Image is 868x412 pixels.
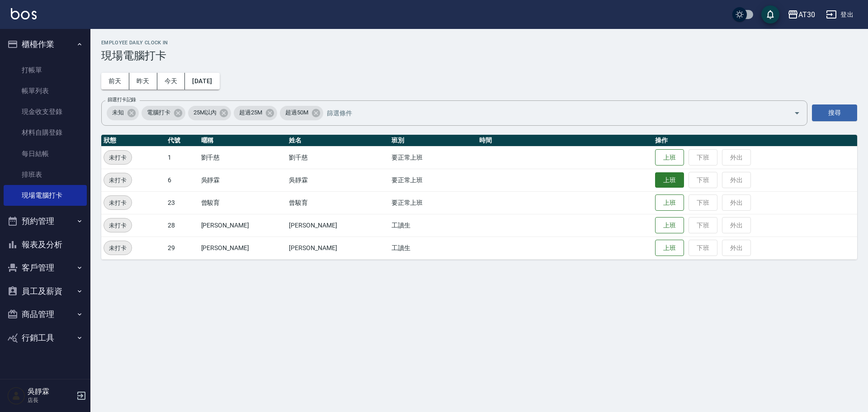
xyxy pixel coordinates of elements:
[234,106,277,120] div: 超過25M
[104,175,132,185] span: 未打卡
[188,106,231,120] div: 25M以內
[4,60,87,81] a: 打帳單
[4,164,87,185] a: 排班表
[104,153,132,162] span: 未打卡
[798,9,815,20] div: AT30
[4,279,87,303] button: 員工及薪資
[655,194,684,211] button: 上班
[157,73,185,90] button: 今天
[287,146,389,169] td: 劉千慈
[107,106,139,120] div: 未知
[4,143,87,164] a: 每日結帳
[104,198,132,208] span: 未打卡
[185,73,219,90] button: [DATE]
[389,214,477,237] td: 工讀生
[165,191,199,214] td: 23
[287,191,389,214] td: 曾駿育
[28,387,74,396] h5: 吳靜霖
[653,135,857,147] th: 操作
[389,237,477,259] td: 工讀生
[234,108,268,117] span: 超過25M
[389,135,477,147] th: 班別
[199,191,287,214] td: 曾駿育
[199,237,287,259] td: [PERSON_NAME]
[655,240,684,256] button: 上班
[4,256,87,279] button: 客戶管理
[165,214,199,237] td: 28
[165,169,199,191] td: 6
[389,191,477,214] td: 要正常上班
[812,104,857,121] button: 搜尋
[4,185,87,206] a: 現場電腦打卡
[280,106,323,120] div: 超過50M
[107,108,129,117] span: 未知
[104,243,132,253] span: 未打卡
[199,214,287,237] td: [PERSON_NAME]
[4,326,87,350] button: 行銷工具
[784,5,819,24] button: AT30
[477,135,653,147] th: 時間
[287,237,389,259] td: [PERSON_NAME]
[101,40,857,46] h2: Employee Daily Clock In
[4,303,87,326] button: 商品管理
[129,73,157,90] button: 昨天
[4,122,87,143] a: 材料自購登錄
[761,5,779,24] button: save
[7,387,25,405] img: Person
[287,214,389,237] td: [PERSON_NAME]
[4,101,87,122] a: 現金收支登錄
[822,6,857,23] button: 登出
[28,396,74,404] p: 店長
[104,221,132,230] span: 未打卡
[287,169,389,191] td: 吳靜霖
[4,81,87,101] a: 帳單列表
[389,146,477,169] td: 要正常上班
[389,169,477,191] td: 要正常上班
[325,105,778,121] input: 篩選條件
[165,237,199,259] td: 29
[101,49,857,62] h3: 現場電腦打卡
[165,135,199,147] th: 代號
[11,8,37,19] img: Logo
[4,233,87,256] button: 報表及分析
[655,217,684,234] button: 上班
[4,33,87,56] button: 櫃檯作業
[101,135,165,147] th: 狀態
[199,146,287,169] td: 劉千慈
[142,108,176,117] span: 電腦打卡
[199,135,287,147] th: 暱稱
[4,209,87,233] button: 預約管理
[165,146,199,169] td: 1
[142,106,185,120] div: 電腦打卡
[101,73,129,90] button: 前天
[280,108,314,117] span: 超過50M
[655,172,684,188] button: 上班
[188,108,222,117] span: 25M以內
[790,106,804,120] button: Open
[287,135,389,147] th: 姓名
[655,149,684,166] button: 上班
[108,96,136,103] label: 篩選打卡記錄
[199,169,287,191] td: 吳靜霖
